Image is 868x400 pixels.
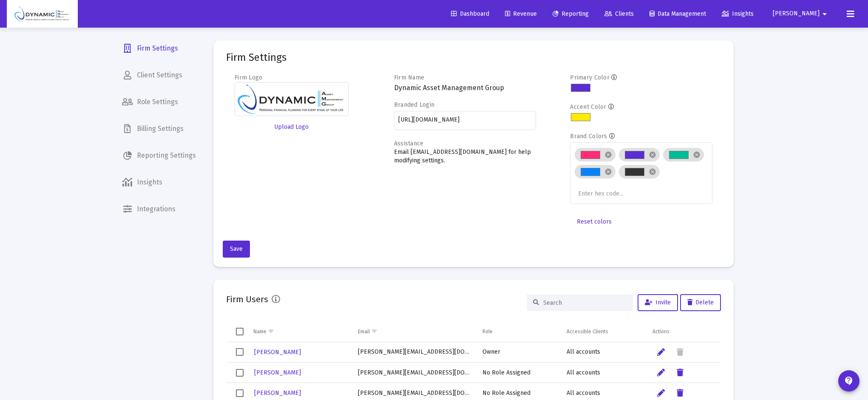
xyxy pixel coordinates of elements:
mat-icon: cancel [649,151,656,159]
button: Reset colors [570,213,618,230]
span: All accounts [567,348,600,355]
button: Delete [680,294,721,311]
mat-icon: cancel [693,151,701,159]
mat-icon: cancel [604,168,612,176]
div: Role [482,328,493,335]
a: Reporting Settings [115,145,203,166]
h3: Dynamic Asset Management Group [394,82,536,94]
div: Accessible Clients [567,328,608,335]
span: Insights [722,10,754,17]
td: [PERSON_NAME][EMAIL_ADDRESS][DOMAIN_NAME] [352,363,477,383]
td: Column Role [477,321,561,342]
p: Email [EMAIL_ADDRESS][DOMAIN_NAME] for help modifying settings. [394,148,536,165]
mat-chip-list: Brand colors [575,146,708,199]
td: Column Name [247,321,352,342]
mat-icon: arrow_drop_down [820,6,830,23]
span: Dashboard [451,10,489,17]
div: Select row [236,369,244,377]
label: Brand Colors [570,133,607,140]
label: Accent Color [570,103,606,111]
a: Clients [598,6,641,23]
button: Upload Logo [235,119,349,136]
span: Upload Logo [274,123,309,130]
span: Clients [604,10,634,17]
div: Actions [652,328,669,335]
td: Column Accessible Clients [561,321,647,342]
span: [PERSON_NAME] [773,10,820,17]
mat-icon: contact_support [844,376,854,386]
div: Email [358,328,370,335]
button: [PERSON_NAME] [763,5,840,22]
a: Reporting [546,6,596,23]
a: Billing Settings [115,119,203,139]
button: Invite [638,294,678,311]
span: Owner [482,348,500,355]
span: [PERSON_NAME] [254,389,301,397]
a: Revenue [498,6,544,23]
a: Integrations [115,199,203,219]
img: Dashboard [13,6,71,23]
mat-icon: cancel [604,151,612,159]
span: All accounts [567,369,600,376]
td: [PERSON_NAME][EMAIL_ADDRESS][DOMAIN_NAME] [352,342,477,363]
a: Data Management [643,6,713,23]
td: Column Actions [647,321,721,342]
span: Show filter options for column 'Name' [268,328,274,335]
span: Save [230,245,243,252]
label: Assistance [394,140,424,147]
span: Reset colors [577,218,612,225]
span: Reporting [553,10,589,17]
mat-card-title: Firm Settings [226,53,286,62]
span: Show filter options for column 'Email' [371,328,377,335]
a: Firm Settings [115,38,203,59]
td: Column Email [352,321,477,342]
div: Name [253,328,267,335]
a: Insights [115,172,203,193]
a: Dashboard [444,6,496,23]
mat-icon: cancel [649,168,656,176]
a: Role Settings [115,92,203,112]
span: No Role Assigned [482,389,530,397]
span: Data Management [650,10,706,17]
span: [PERSON_NAME] [254,349,301,356]
label: Firm Logo [235,74,263,81]
div: Select all [236,328,244,335]
span: Delete [687,299,714,306]
button: Save [223,241,250,258]
input: Search [543,299,627,306]
a: [PERSON_NAME] [253,387,302,399]
div: Select row [236,389,244,397]
span: All accounts [567,389,600,397]
a: [PERSON_NAME] [253,366,302,379]
label: Primary Color [570,74,610,81]
span: [PERSON_NAME] [254,369,301,376]
span: Invite [645,299,671,306]
input: Enter hex code... [578,190,642,197]
a: Insights [715,6,760,23]
img: Firm logo [235,82,349,116]
label: Branded Login [394,101,435,108]
a: Client Settings [115,65,203,85]
h2: Firm Users [226,292,268,306]
label: Firm Name [394,74,425,81]
div: Select row [236,348,244,356]
a: [PERSON_NAME] [253,346,302,358]
span: Revenue [505,10,537,17]
span: No Role Assigned [482,369,530,376]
